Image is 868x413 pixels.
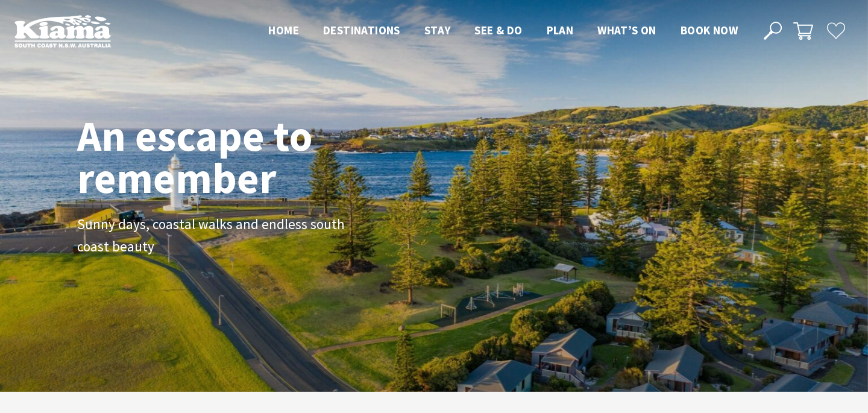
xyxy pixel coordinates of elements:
img: Kiama Logo [14,14,111,48]
span: See & Do [474,23,522,37]
span: Destinations [323,23,400,37]
h1: An escape to remember [77,115,409,199]
span: Plan [547,23,574,37]
span: Stay [424,23,451,37]
nav: Main Menu [256,21,750,41]
span: What’s On [597,23,656,37]
span: Home [268,23,299,37]
p: Sunny days, coastal walks and endless south coast beauty [77,213,348,258]
span: Book now [681,23,738,37]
